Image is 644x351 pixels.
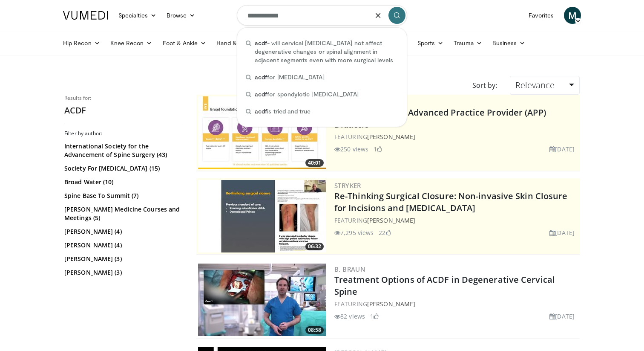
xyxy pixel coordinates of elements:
a: Hip Recon [58,35,105,52]
div: FEATURING [334,299,578,308]
span: for spondylotic [MEDICAL_DATA] [255,90,359,99]
a: Society For [MEDICAL_DATA] (15) [64,164,181,173]
a: [PERSON_NAME] Medicine Courses and Meetings (5) [64,205,181,222]
a: Broad Water (10) [64,178,181,186]
a: Re-Thinking Surgical Closure: Non-invasive Skin Closure for Incisions and [MEDICAL_DATA] [334,190,568,214]
li: [DATE] [549,228,575,237]
a: mild® Procedure Advanced Practice Provider (APP) Didactic [334,107,546,130]
a: [PERSON_NAME] [367,216,415,224]
li: 250 views [334,145,368,154]
a: 40:01 [198,96,326,169]
span: Relevance [515,79,555,91]
a: International Society for the Advancement of Spine Surgery (43) [64,142,181,159]
span: acdf [255,107,267,115]
a: Treatment Options of ACDF in Degenerative Cervical Spine [334,274,555,297]
a: [PERSON_NAME] [367,300,415,308]
li: [DATE] [549,312,575,321]
a: Browse [161,7,201,24]
span: acdf [255,90,267,98]
li: 1 [370,312,379,321]
img: 4f822da0-6aaa-4e81-8821-7a3c5bb607c6.300x170_q85_crop-smart_upscale.jpg [198,96,326,169]
a: 08:58 [198,264,326,336]
a: Foot & Ankle [158,35,212,52]
span: 08:58 [305,326,324,334]
img: 009a77ed-cfd7-46ce-89c5-e6e5196774e0.300x170_q85_crop-smart_upscale.jpg [198,264,326,336]
span: acdf [255,39,267,46]
div: FEATURING [334,132,578,141]
li: 82 views [334,312,365,321]
a: [PERSON_NAME] (4) [64,227,181,236]
h2: ACDF [64,105,184,116]
a: Sports [412,35,449,52]
h3: Filter by author: [64,130,184,137]
a: Stryker [334,181,361,190]
li: 1 [374,145,382,154]
a: M [564,7,581,24]
a: Specialties [113,7,161,24]
a: Favorites [523,7,559,24]
a: [PERSON_NAME] [367,133,415,141]
img: VuMedi Logo [63,11,108,20]
a: Hand & Wrist [211,35,266,52]
li: 22 [379,228,391,237]
img: f1f532c3-0ef6-42d5-913a-00ff2bbdb663.300x170_q85_crop-smart_upscale.jpg [198,180,326,252]
li: 7,295 views [334,228,374,237]
div: FEATURING [334,216,578,225]
input: Search topics, interventions [237,5,407,26]
li: [DATE] [549,145,575,154]
span: 40:01 [305,159,324,167]
span: - will cervical [MEDICAL_DATA] not affect degenerative changes or spinal alignment in adjacent se... [255,39,398,64]
a: Trauma [448,35,487,52]
span: acdf [255,73,267,81]
a: [PERSON_NAME] (3) [64,255,181,263]
a: Business [487,35,531,52]
span: for [MEDICAL_DATA] [255,73,325,81]
a: Spine Base To Summit (7) [64,191,181,200]
a: B. Braun [334,265,365,273]
a: [PERSON_NAME] (4) [64,241,181,249]
a: [PERSON_NAME] (3) [64,268,181,277]
p: Results for: [64,95,184,102]
div: Sort by: [466,76,503,95]
a: Knee Recon [105,35,158,52]
a: Relevance [510,76,580,95]
a: 06:32 [198,180,326,252]
span: 06:32 [305,243,324,250]
span: is tried and true [255,107,310,116]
